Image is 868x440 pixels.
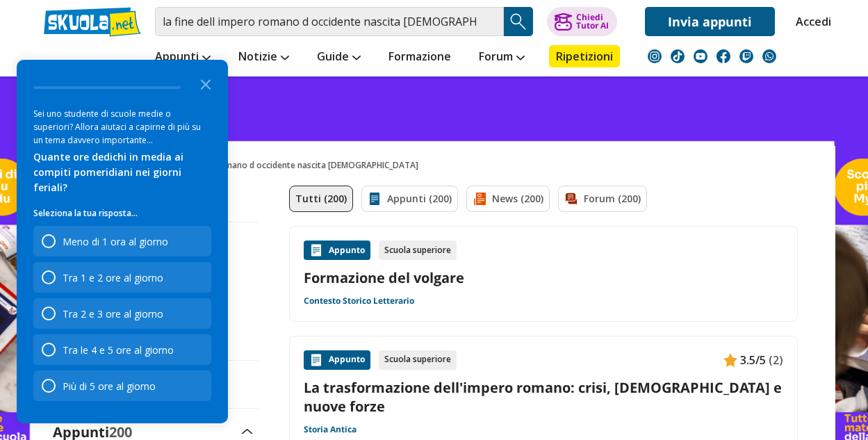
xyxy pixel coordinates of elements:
[155,7,504,36] input: Cerca appunti, riassunti o versioni
[762,49,776,63] img: WhatsApp
[769,351,783,369] span: (2)
[361,186,458,212] a: Appunti (200)
[63,271,163,284] div: Tra 1 e 2 ore al giorno
[368,192,382,206] img: Appunti filtro contenuto
[33,334,211,365] div: Tra le 4 e 5 ore al giorno
[33,262,211,293] div: Tra 1 e 2 ore al giorno
[304,268,783,287] a: Formazione del volgare
[33,298,211,329] div: Tra 2 e 3 ore al giorno
[739,49,753,63] img: twitch
[304,378,783,416] a: La trasformazione dell'impero romano: crisi, [DEMOGRAPHIC_DATA] e nuove forze
[304,350,370,370] div: Appunto
[304,295,414,307] a: Contesto Storico Letterario
[17,60,228,423] div: Survey
[645,7,775,36] a: Invia appunti
[475,45,528,70] a: Forum
[304,424,357,435] a: Storia Antica
[716,49,730,63] img: facebook
[33,370,211,401] div: Più di 5 ore al giorno
[379,241,457,260] div: Scuola superiore
[473,192,486,206] img: News filtro contenuto
[63,343,174,357] div: Tra le 4 e 5 ore al giorno
[723,353,737,367] img: Appunti contenuto
[309,243,323,257] img: Appunti contenuto
[466,186,550,212] a: News (200)
[508,11,529,32] img: Cerca appunti, riassunti o versioni
[289,186,353,212] a: Tutti (200)
[549,45,620,67] a: Ripetizioni
[385,45,455,70] a: Formazione
[648,49,662,63] img: instagram
[33,149,211,195] div: Quante ore dedichi in media ai compiti pomeridiani nei giorni feriali?
[547,7,617,36] button: ChiediTutor AI
[309,353,323,367] img: Appunti contenuto
[504,7,533,36] button: Search Button
[33,206,211,220] p: Seleziona la tua risposta...
[192,70,220,97] button: Close the survey
[304,241,370,260] div: Appunto
[33,107,211,147] div: Sei uno studente di scuole medie o superiori? Allora aiutaci a capirne di più su un tema davvero ...
[694,49,707,63] img: youtube
[796,7,825,36] a: Accedi
[379,350,457,370] div: Scuola superiore
[671,49,685,63] img: tiktok
[242,429,253,434] img: Apri e chiudi sezione
[740,351,766,369] span: 3.5/5
[564,192,578,206] img: Forum filtro contenuto
[142,154,424,177] span: la fine dell impero romano d occidente nascita [DEMOGRAPHIC_DATA]
[576,13,609,30] div: Chiedi Tutor AI
[63,380,156,393] div: Più di 5 ore al giorno
[33,226,211,256] div: Meno di 1 ora al giorno
[313,45,364,70] a: Guide
[235,45,293,70] a: Notizie
[63,307,163,320] div: Tra 2 e 3 ore al giorno
[152,45,214,70] a: Appunti
[63,235,168,248] div: Meno di 1 ora al giorno
[558,186,647,212] a: Forum (200)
